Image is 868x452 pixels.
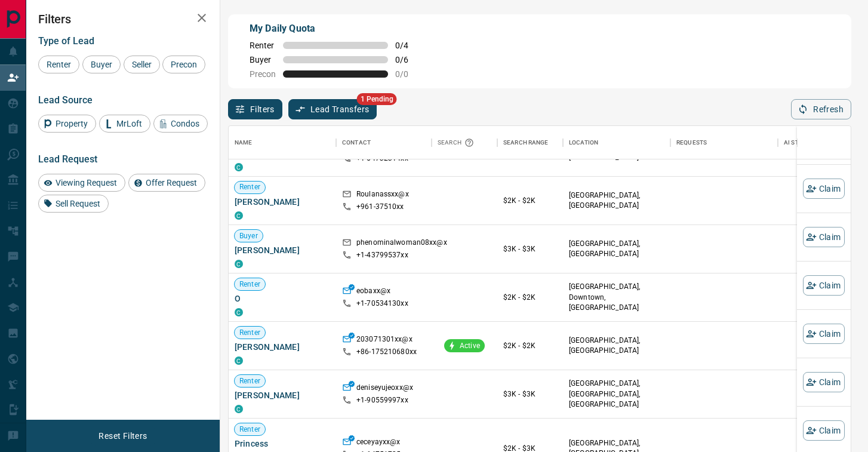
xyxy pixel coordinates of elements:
[250,69,276,79] span: Precon
[229,126,336,159] div: Name
[569,126,598,159] div: Location
[235,244,330,256] span: [PERSON_NAME]
[803,324,845,344] button: Claim
[235,293,330,305] span: O
[38,153,97,165] span: Lead Request
[803,372,845,392] button: Claim
[356,189,409,202] p: Roulanassxx@x
[569,336,664,356] p: [GEOGRAPHIC_DATA], [GEOGRAPHIC_DATA]
[250,21,421,36] p: My Daily Quota
[356,299,408,309] p: +1- 70534130xx
[670,126,778,159] div: Requests
[803,179,845,199] button: Claim
[569,282,664,312] p: [GEOGRAPHIC_DATA], Downtown, [GEOGRAPHIC_DATA]
[235,308,243,316] div: condos.ca
[38,12,208,26] h2: Filters
[128,60,156,69] span: Seller
[153,115,208,133] div: Condos
[235,163,243,171] div: condos.ca
[569,190,664,211] p: [GEOGRAPHIC_DATA], [GEOGRAPHIC_DATA]
[250,55,276,64] span: Buyer
[356,395,408,405] p: +1- 90559997xx
[51,199,104,208] span: Sell Request
[235,231,263,241] span: Buyer
[791,99,851,119] button: Refresh
[503,389,557,399] p: $3K - $3K
[235,126,253,159] div: Name
[167,60,201,69] span: Precon
[87,60,116,69] span: Buyer
[503,292,557,303] p: $2K - $2K
[503,195,557,206] p: $2K - $2K
[162,56,205,73] div: Precon
[569,379,664,409] p: [GEOGRAPHIC_DATA], [GEOGRAPHIC_DATA], [GEOGRAPHIC_DATA]
[99,115,150,133] div: MrLoft
[356,286,390,299] p: eobaxx@x
[563,126,670,159] div: Location
[356,238,447,250] p: phenominalwoman08xx@x
[235,328,265,338] span: Renter
[356,347,417,357] p: +86- 175210680xx
[51,178,121,187] span: Viewing Request
[455,341,485,351] span: Active
[235,405,243,413] div: condos.ca
[803,420,845,441] button: Claim
[356,250,408,260] p: +1- 43799537xx
[167,119,204,128] span: Condos
[235,356,243,365] div: condos.ca
[235,425,265,435] span: Renter
[357,93,397,105] span: 1 Pending
[288,99,377,119] button: Lead Transfers
[803,275,845,296] button: Claim
[228,99,282,119] button: Filters
[235,260,243,268] div: condos.ca
[235,341,330,353] span: [PERSON_NAME]
[235,196,330,208] span: [PERSON_NAME]
[395,41,421,50] span: 0 / 4
[395,55,421,64] span: 0 / 6
[676,126,707,159] div: Requests
[356,437,400,450] p: ceceyayxx@x
[497,126,563,159] div: Search Range
[235,279,265,290] span: Renter
[356,334,413,347] p: 203071301xx@x
[503,244,557,254] p: $3K - $3K
[336,126,432,159] div: Contact
[38,56,79,73] div: Renter
[128,174,205,192] div: Offer Request
[356,202,404,212] p: +961- 37510xx
[356,383,413,395] p: deniseyujeoxx@x
[38,115,96,133] div: Property
[235,211,243,220] div: condos.ca
[38,94,93,106] span: Lead Source
[91,426,155,446] button: Reset Filters
[235,182,265,192] span: Renter
[38,174,125,192] div: Viewing Request
[124,56,160,73] div: Seller
[235,376,265,386] span: Renter
[503,340,557,351] p: $2K - $2K
[82,56,121,73] div: Buyer
[503,126,549,159] div: Search Range
[395,69,421,79] span: 0 / 0
[569,239,664,259] p: [GEOGRAPHIC_DATA], [GEOGRAPHIC_DATA]
[235,389,330,401] span: [PERSON_NAME]
[51,119,92,128] span: Property
[112,119,146,128] span: MrLoft
[438,126,477,159] div: Search
[42,60,75,69] span: Renter
[803,227,845,247] button: Claim
[250,41,276,50] span: Renter
[141,178,201,187] span: Offer Request
[342,126,371,159] div: Contact
[38,195,109,213] div: Sell Request
[38,35,94,47] span: Type of Lead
